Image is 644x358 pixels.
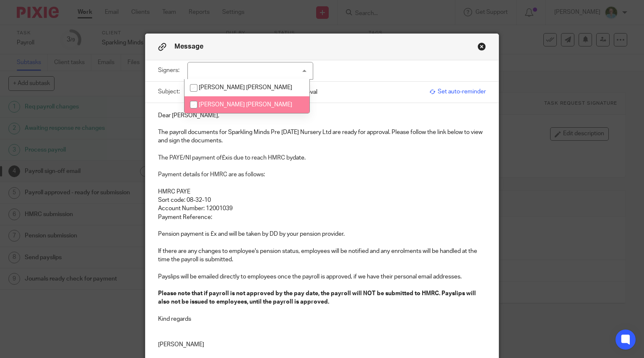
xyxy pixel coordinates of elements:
p: [PERSON_NAME] [158,340,486,349]
label: Subject: [158,88,180,96]
span: Payment details for HMRC are as follows: [158,172,265,178]
p: Payment Reference: [158,213,486,221]
span: The PAYE/NI payment of [158,155,222,161]
p: £x date. [158,154,486,162]
p: HMRC PAYE [158,188,486,196]
p: Kind regards [158,315,486,323]
span: Set auto-reminder [429,88,486,96]
p: If there are any changes to employee's pension status, employees will be notified and any enrolme... [158,247,486,264]
label: Signers: [158,66,183,75]
p: The payroll documents for Sparkling Minds Pre [DATE] Nursery Ltd are ready for approval. Please f... [158,128,486,145]
span: is due to reach HMRC by [228,155,293,161]
p: Pension payment is £x and will be taken by DD by your pension provider. [158,230,486,238]
span: [PERSON_NAME] [PERSON_NAME] [199,102,292,108]
p: Payslips will be emailed directly to employees once the payroll is approved, if we have their per... [158,273,486,281]
p: Sort code: 08-32-10 [158,196,486,204]
p: Dear [PERSON_NAME], [158,111,486,120]
p: Account Number: 12001039 [158,204,486,213]
span: [PERSON_NAME] [PERSON_NAME] [199,85,292,90]
strong: Please note that if payroll is not approved by the pay date, the payroll will NOT be submitted to... [158,291,477,305]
